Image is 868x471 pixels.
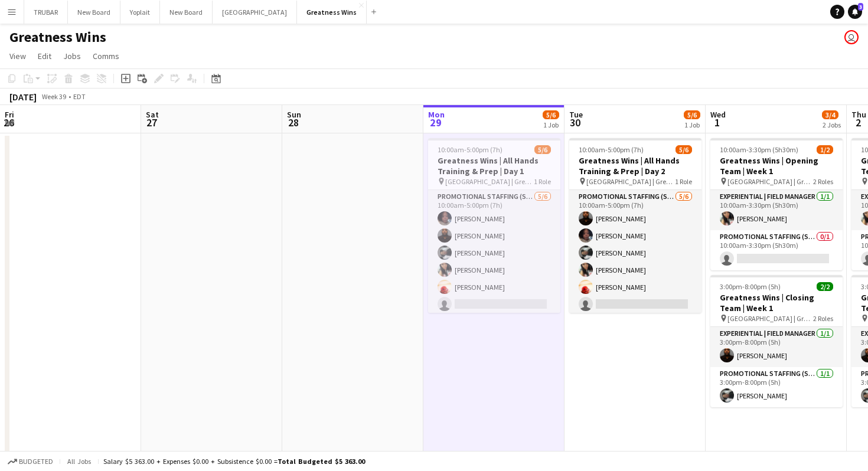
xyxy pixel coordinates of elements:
[848,5,862,19] a: 3
[844,30,859,44] app-user-avatar: Jamaal Jemmott
[534,145,551,154] span: 5/6
[3,116,14,129] span: 26
[9,51,26,61] span: View
[6,455,55,468] button: Budgeted
[73,92,86,101] div: EDT
[710,155,843,176] h3: Greatness Wins | Opening Team | Week 1
[146,109,159,120] span: Sat
[297,1,367,24] button: Greatness Wins
[710,275,843,407] app-job-card: 3:00pm-8:00pm (5h)2/2Greatness Wins | Closing Team | Week 1 [GEOGRAPHIC_DATA] | Greatness Wins St...
[543,120,559,129] div: 1 Job
[569,138,701,313] app-job-card: 10:00am-5:00pm (7h)5/6Greatness Wins | All Hands Training & Prep | Day 2 [GEOGRAPHIC_DATA] | Grea...
[144,116,159,129] span: 27
[727,314,813,323] span: [GEOGRAPHIC_DATA] | Greatness Wins Store
[858,3,863,11] span: 3
[817,145,833,154] span: 1/2
[213,1,297,24] button: [GEOGRAPHIC_DATA]
[93,51,119,61] span: Comms
[445,177,534,186] span: [GEOGRAPHIC_DATA] | Greatness Wins Store
[569,190,701,316] app-card-role: Promotional Staffing (Sales Staff)5/610:00am-5:00pm (7h)[PERSON_NAME][PERSON_NAME][PERSON_NAME][P...
[65,457,93,466] span: All jobs
[817,282,833,291] span: 2/2
[278,457,365,466] span: Total Budgeted $5 363.00
[428,155,560,176] h3: Greatness Wins | All Hands Training & Prep | Day 1
[823,120,841,129] div: 2 Jobs
[543,110,559,119] span: 5/6
[850,116,866,129] span: 2
[710,190,843,230] app-card-role: Experiential | Field Manager1/110:00am-3:30pm (5h30m)[PERSON_NAME]
[39,92,68,101] span: Week 39
[675,177,692,186] span: 1 Role
[534,177,551,186] span: 1 Role
[710,109,726,120] span: Wed
[5,48,31,64] a: View
[438,145,502,154] span: 10:00am-5:00pm (7h)
[63,51,81,61] span: Jobs
[579,145,644,154] span: 10:00am-5:00pm (7h)
[569,155,701,176] h3: Greatness Wins | All Hands Training & Prep | Day 2
[567,116,583,129] span: 30
[9,91,37,103] div: [DATE]
[120,1,160,24] button: Yoplait
[426,116,445,129] span: 29
[720,282,781,291] span: 3:00pm-8:00pm (5h)
[428,109,445,120] span: Mon
[24,1,68,24] button: TRUBAR
[5,109,14,120] span: Fri
[710,367,843,407] app-card-role: Promotional Staffing (Sales Staff)1/13:00pm-8:00pm (5h)[PERSON_NAME]
[569,109,583,120] span: Tue
[684,120,700,129] div: 1 Job
[710,230,843,270] app-card-role: Promotional Staffing (Sales Staff)0/110:00am-3:30pm (5h30m)
[684,110,700,119] span: 5/6
[586,177,675,186] span: [GEOGRAPHIC_DATA] | Greatness Wins Store
[710,292,843,313] h3: Greatness Wins | Closing Team | Week 1
[68,1,120,24] button: New Board
[33,48,56,64] a: Edit
[9,28,106,46] h1: Greatness Wins
[710,327,843,367] app-card-role: Experiential | Field Manager1/13:00pm-8:00pm (5h)[PERSON_NAME]
[285,116,301,129] span: 28
[727,177,813,186] span: [GEOGRAPHIC_DATA] | Greatness Wins Store
[88,48,124,64] a: Comms
[709,116,726,129] span: 1
[851,109,866,120] span: Thu
[813,177,833,186] span: 2 Roles
[813,314,833,323] span: 2 Roles
[428,190,560,316] app-card-role: Promotional Staffing (Sales Staff)5/610:00am-5:00pm (7h)[PERSON_NAME][PERSON_NAME][PERSON_NAME][P...
[428,138,560,313] app-job-card: 10:00am-5:00pm (7h)5/6Greatness Wins | All Hands Training & Prep | Day 1 [GEOGRAPHIC_DATA] | Grea...
[822,110,838,119] span: 3/4
[287,109,301,120] span: Sun
[160,1,213,24] button: New Board
[19,457,53,466] span: Budgeted
[720,145,798,154] span: 10:00am-3:30pm (5h30m)
[710,138,843,270] app-job-card: 10:00am-3:30pm (5h30m)1/2Greatness Wins | Opening Team | Week 1 [GEOGRAPHIC_DATA] | Greatness Win...
[103,457,365,466] div: Salary $5 363.00 + Expenses $0.00 + Subsistence $0.00 =
[58,48,86,64] a: Jobs
[676,145,692,154] span: 5/6
[38,51,51,61] span: Edit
